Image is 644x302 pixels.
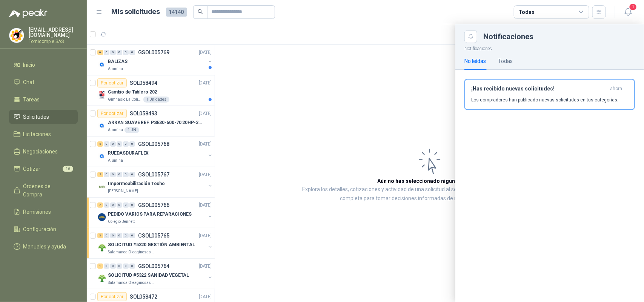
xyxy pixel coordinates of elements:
[23,78,35,86] span: Chat
[471,97,618,103] p: Los compradores han publicado nuevas solicitudes en tus categorías.
[9,162,78,176] a: Cotizar16
[464,57,486,65] div: No leídas
[63,166,73,172] span: 16
[629,3,637,11] span: 1
[9,58,78,72] a: Inicio
[9,222,78,236] a: Configuración
[9,75,78,89] a: Chat
[29,27,78,38] p: [EMAIL_ADDRESS][DOMAIN_NAME]
[23,61,35,69] span: Inicio
[9,127,78,141] a: Licitaciones
[9,144,78,159] a: Negociaciones
[610,86,622,92] span: ahora
[23,182,71,199] span: Órdenes de Compra
[455,43,644,52] p: Notificaciones
[483,33,635,40] div: Notificaciones
[23,225,57,233] span: Configuración
[23,165,41,173] span: Cotizar
[198,9,203,14] span: search
[464,30,477,43] button: Close
[471,86,607,92] h3: ¡Has recibido nuevas solicitudes!
[166,8,187,17] span: 14140
[29,39,78,44] p: Tornicomple SAS
[621,5,635,19] button: 1
[464,79,635,110] button: ¡Has recibido nuevas solicitudes!ahora Los compradores han publicado nuevas solicitudes en tus ca...
[9,179,78,202] a: Órdenes de Compra
[23,242,66,251] span: Manuales y ayuda
[23,95,40,104] span: Tareas
[9,28,24,43] img: Company Logo
[9,9,48,18] img: Logo peakr
[9,110,78,124] a: Solicitudes
[23,130,51,138] span: Licitaciones
[9,205,78,219] a: Remisiones
[23,208,51,216] span: Remisiones
[23,147,58,156] span: Negociaciones
[9,239,78,254] a: Manuales y ayuda
[498,57,513,65] div: Todas
[23,113,49,121] span: Solicitudes
[112,6,160,17] h1: Mis solicitudes
[9,92,78,107] a: Tareas
[519,8,535,16] div: Todas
